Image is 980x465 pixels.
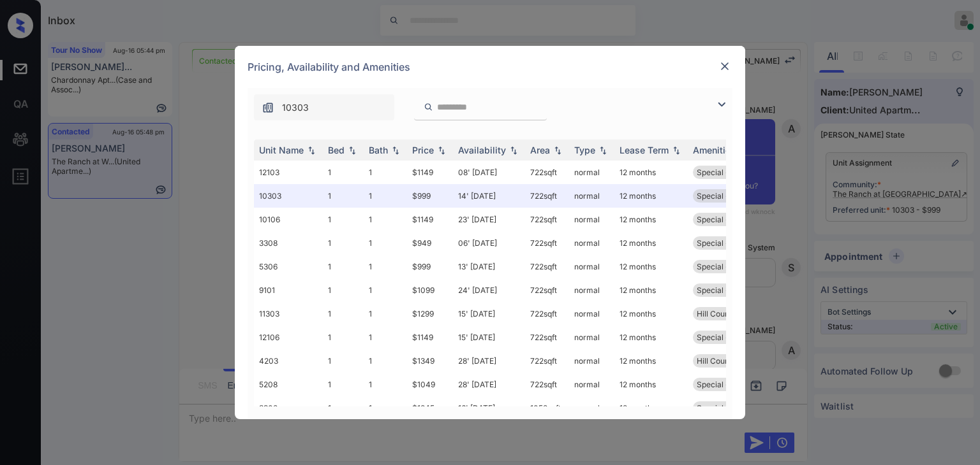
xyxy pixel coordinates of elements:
span: Special - 01 [697,403,739,413]
td: 12 months [614,184,688,208]
td: 08' [DATE] [453,161,525,184]
td: normal [569,208,614,231]
td: 1 [323,161,364,184]
td: normal [569,231,614,255]
div: Area [530,145,550,155]
td: 12 months [614,278,688,302]
td: 11303 [254,302,323,325]
span: Special - 01 [697,262,739,271]
span: Special - 01 [697,238,739,248]
td: normal [569,184,614,208]
td: 722 sqft [525,161,569,184]
td: 1 [364,184,407,208]
td: 1 [364,231,407,255]
div: Availability [458,145,506,155]
div: Unit Name [259,145,304,155]
div: Type [574,145,595,155]
td: 1 [323,278,364,302]
td: 23' [DATE] [453,208,525,231]
td: 9101 [254,278,323,302]
img: sorting [435,146,448,155]
td: 1 [323,325,364,349]
td: 722 sqft [525,325,569,349]
td: 1052 sqft [525,396,569,420]
td: 12 months [614,231,688,255]
td: 1 [323,231,364,255]
td: $1245 [407,396,453,420]
td: 722 sqft [525,208,569,231]
td: normal [569,349,614,373]
td: 8302 [254,396,323,420]
td: normal [569,396,614,420]
span: Hill Country Vi... [697,356,754,366]
td: 722 sqft [525,373,569,396]
span: Special - 01 [697,333,739,342]
td: $949 [407,231,453,255]
td: normal [569,373,614,396]
img: sorting [670,146,683,155]
td: 722 sqft [525,278,569,302]
td: 1 [364,325,407,349]
td: 13' [DATE] [453,255,525,278]
td: 1 [364,373,407,396]
td: 12 months [614,161,688,184]
td: 3308 [254,231,323,255]
img: sorting [597,146,609,155]
td: $1349 [407,349,453,373]
td: 10106 [254,208,323,231]
td: $1099 [407,278,453,302]
td: 28' [DATE] [453,373,525,396]
td: normal [569,161,614,184]
td: 1 [364,302,407,325]
img: icon-zuma [714,97,729,112]
td: 1 [323,349,364,373]
img: sorting [305,146,318,155]
td: 1 [323,396,364,420]
td: $1149 [407,208,453,231]
td: $1149 [407,325,453,349]
td: 12 months [614,255,688,278]
td: 10303 [254,184,323,208]
td: 12103 [254,161,323,184]
td: 12 months [614,373,688,396]
td: 1 [323,302,364,325]
td: $999 [407,255,453,278]
td: 1 [323,208,364,231]
td: 15' [DATE] [453,302,525,325]
td: 1 [323,184,364,208]
td: $1149 [407,161,453,184]
span: Special - 01 [697,285,739,295]
td: 722 sqft [525,231,569,255]
td: 5306 [254,255,323,278]
td: 28' [DATE] [453,349,525,373]
td: 4203 [254,349,323,373]
div: Lease Term [620,145,669,155]
span: Special - 01 [697,215,739,224]
td: normal [569,302,614,325]
td: 1 [364,161,407,184]
img: sorting [507,146,520,155]
div: Bed [328,145,345,155]
td: 12 months [614,325,688,349]
img: icon-zuma [424,101,433,113]
div: Pricing, Availability and Amenities [235,46,745,88]
img: sorting [389,146,402,155]
td: 722 sqft [525,302,569,325]
td: normal [569,278,614,302]
td: $1049 [407,373,453,396]
div: Price [412,145,434,155]
img: icon-zuma [262,101,274,114]
td: 12 months [614,302,688,325]
td: 1 [323,255,364,278]
img: close [718,60,731,73]
td: 722 sqft [525,184,569,208]
td: 1 [364,255,407,278]
td: 1 [364,208,407,231]
td: 1 [364,396,407,420]
span: Special - 01 [697,191,739,201]
td: 1 [323,373,364,396]
td: 14' [DATE] [453,184,525,208]
td: 1 [364,278,407,302]
td: 12 months [614,208,688,231]
td: 1 [364,349,407,373]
